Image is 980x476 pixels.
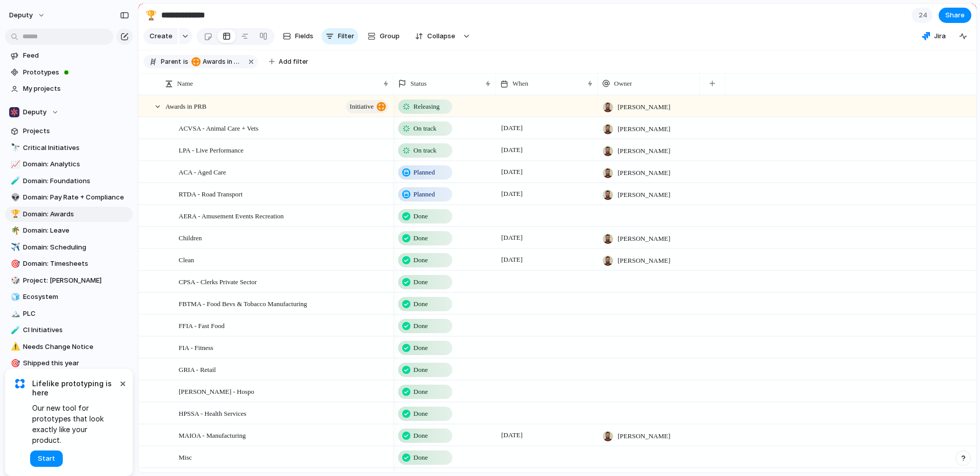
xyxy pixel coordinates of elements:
button: Awards in PRB [189,56,244,67]
button: 🌴 [9,226,19,236]
span: [DATE] [499,429,525,441]
button: Start [30,450,63,467]
div: 🏔️ [11,308,18,319]
span: Done [413,453,428,463]
span: [DATE] [499,254,525,266]
span: On track [413,145,436,156]
button: Collapse [409,28,460,44]
button: 👽 [9,192,19,203]
span: [PERSON_NAME] [618,431,670,441]
span: Add filter [279,57,308,66]
button: 🎯 [9,358,19,368]
span: Critical Initiatives [23,143,129,153]
span: AERA - Amusement Events Recreation [179,210,284,221]
span: Filter [338,31,354,41]
div: 🧊Ecosystem [5,289,133,305]
span: Awards in PRB [191,57,242,66]
a: 🏆Domain: Awards [5,207,133,222]
div: 🏔️PLC [5,306,133,321]
div: 🧪 [11,324,18,336]
div: 🎯Domain: Timesheets [5,256,133,271]
span: Awards in PRB [203,57,242,66]
span: Done [413,343,428,353]
span: initiative [350,99,374,114]
span: Releasing [413,102,439,112]
button: Share [939,8,971,23]
div: 👽Domain: Pay Rate + Compliance [5,190,133,205]
button: Dismiss [116,377,129,389]
button: 🧪 [9,325,19,335]
span: ACVSA - Animal Care + Vets [179,122,258,134]
span: Collapse [427,31,455,41]
a: Feed [5,48,133,63]
span: [DATE] [499,188,525,200]
div: 📈 [11,159,18,170]
span: deputy [9,10,33,20]
div: ✈️ [11,241,18,253]
a: 🔭Critical Initiatives [5,140,133,156]
div: 🎯 [11,258,18,270]
button: 📈 [9,159,19,169]
a: 🌴Domain: Leave [5,223,133,238]
span: Children [179,232,202,243]
span: RTDA - Road Transport [179,188,242,199]
span: [DATE] [499,122,525,134]
span: Projects [23,126,129,136]
div: 🌴 [11,225,18,237]
span: CPSA - Clerks Private Sector [179,275,257,287]
button: Jira [918,29,950,44]
span: On track [413,123,436,134]
a: ⚠️Needs Change Notice [5,339,133,355]
button: ⚠️ [9,342,19,352]
div: 🏆 [11,208,18,220]
button: Group [362,28,405,44]
button: Add filter [263,55,314,69]
span: Done [413,365,428,375]
button: Create [143,28,178,44]
span: [PERSON_NAME] [618,190,670,200]
span: ACA - Aged Care [179,166,226,178]
div: 🧪CI Initiatives [5,322,133,338]
div: 🎲 [11,274,18,286]
span: [PERSON_NAME] [618,168,670,178]
span: When [512,79,528,89]
span: Done [413,409,428,419]
span: Misc [179,451,192,463]
span: Our new tool for prototypes that look exactly like your product. [32,403,117,445]
span: Jira [934,31,946,41]
span: [PERSON_NAME] [618,146,670,156]
button: Deputy [5,105,133,120]
span: Planned [413,189,435,199]
span: [PERSON_NAME] [618,102,670,112]
span: CI Initiatives [23,325,129,335]
span: Feed [23,51,129,61]
span: Domain: Awards [23,209,129,219]
button: 🎲 [9,275,19,286]
a: Projects [5,123,133,139]
span: Fields [295,31,313,41]
span: Start [38,454,55,464]
span: GRIA - Retail [179,363,216,375]
span: Done [413,255,428,265]
span: HPSSA - Health Services [179,407,247,419]
a: 🧪Domain: Foundations [5,173,133,189]
span: FFIA - Fast Food [179,319,225,331]
span: [PERSON_NAME] - Hospo [179,385,254,397]
a: 🎲Project: [PERSON_NAME] [5,273,133,288]
button: 🎯 [9,259,19,269]
button: 🏆 [143,7,159,23]
button: Fields [279,28,317,44]
span: [DATE] [499,232,525,244]
span: Ecosystem [23,292,129,302]
span: Done [413,211,428,221]
span: 24 [919,10,930,20]
span: Done [413,321,428,331]
div: 📈Domain: Analytics [5,157,133,172]
button: 🔭 [9,143,19,153]
span: [DATE] [499,166,525,178]
span: Planned [413,167,435,178]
